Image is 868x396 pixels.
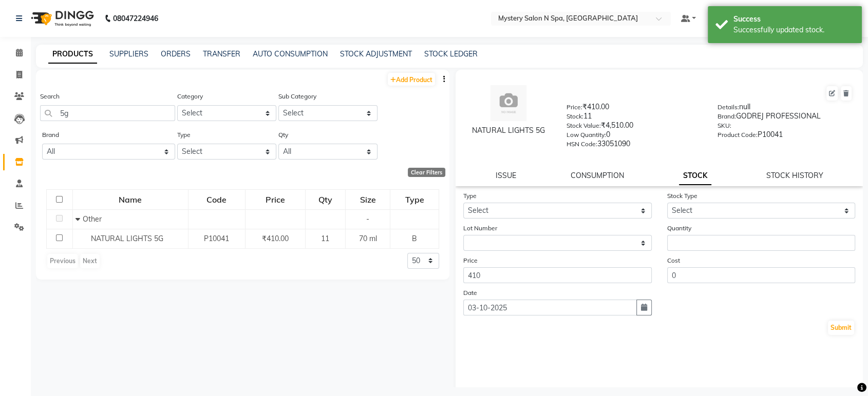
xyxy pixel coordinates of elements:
span: Collapse Row [75,214,82,224]
a: STOCK [679,167,711,185]
a: PRODUCTS [48,45,97,64]
a: AUTO CONSUMPTION [253,49,328,58]
label: Low Quantity: [567,130,606,140]
input: Search by product name or code [40,105,175,121]
label: Qty [278,130,288,140]
span: Other [82,214,101,224]
div: Qty [306,190,345,209]
a: ISSUE [495,171,516,180]
span: P10041 [204,234,229,243]
a: CONSUMPTION [571,171,624,180]
div: P10041 [717,129,853,144]
span: 11 [321,234,329,243]
b: 08047224946 [113,4,158,33]
div: Successfully updated stock. [733,25,854,35]
div: Success [733,14,854,25]
label: Stock Value: [567,121,601,130]
div: 11 [567,111,702,125]
label: Lot Number [463,224,497,233]
label: Sub Category [278,92,316,101]
a: SUPPLIERS [109,49,148,58]
label: Product Code: [717,130,757,140]
span: - [366,214,369,224]
div: GODREJ PROFESSIONAL [717,111,853,125]
img: avatar [490,85,526,121]
div: Code [189,190,245,209]
label: Brand: [717,112,735,121]
span: ₹410.00 [262,234,289,243]
span: 70 ml [358,234,376,243]
label: Category [177,92,203,101]
span: B [412,234,417,243]
label: Price [463,256,478,265]
label: Stock Type [667,191,697,201]
div: 33051090 [567,138,702,153]
div: Type [391,190,438,209]
div: ₹410.00 [567,102,702,116]
label: Cost [667,256,680,265]
label: Price: [567,103,582,112]
div: ₹4,510.00 [567,120,702,134]
span: NATURAL LIGHTS 5G [90,234,163,243]
a: STOCK LEDGER [424,49,478,58]
label: Stock: [567,112,583,121]
div: NATURAL LIGHTS 5G [466,125,551,136]
label: Brand [42,130,59,140]
div: Size [346,190,390,209]
div: null [717,102,853,116]
div: Name [73,190,187,209]
label: Type [177,130,191,140]
label: Search [40,92,60,101]
label: HSN Code: [567,140,597,149]
a: STOCK ADJUSTMENT [340,49,412,58]
label: Type [463,191,477,201]
div: 0 [567,129,702,144]
div: Clear Filters [408,168,445,177]
label: Details: [717,103,739,112]
label: Date [463,288,477,298]
a: TRANSFER [203,49,240,58]
a: Add Product [388,73,435,86]
label: SKU: [717,121,731,130]
a: ORDERS [161,49,191,58]
button: Submit [828,321,854,335]
label: Quantity [667,224,691,233]
img: logo [26,4,97,33]
div: Price [246,190,305,209]
a: STOCK HISTORY [766,171,823,180]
